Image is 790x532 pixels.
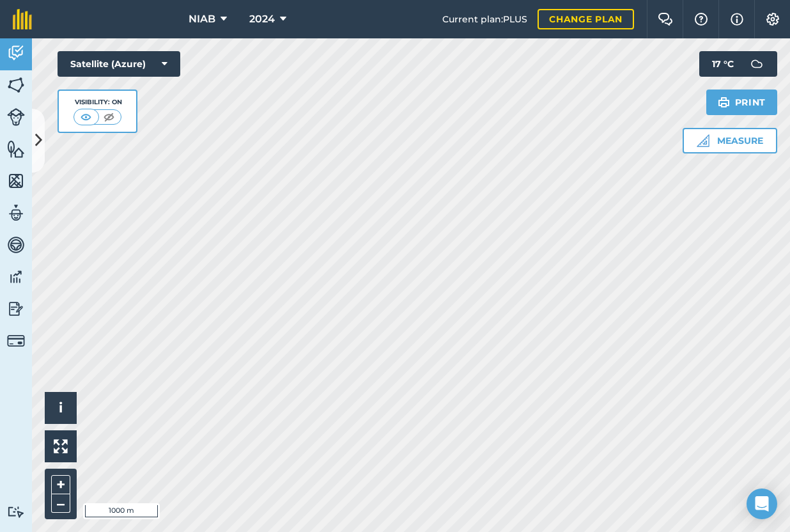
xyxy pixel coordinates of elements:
img: svg+xml;base64,PD94bWwgdmVyc2lvbj0iMS4wIiBlbmNvZGluZz0idXRmLTgiPz4KPCEtLSBHZW5lcmF0b3I6IEFkb2JlIE... [7,267,25,286]
div: Open Intercom Messenger [747,489,777,519]
a: Change plan [538,9,634,29]
img: svg+xml;base64,PD94bWwgdmVyc2lvbj0iMS4wIiBlbmNvZGluZz0idXRmLTgiPz4KPCEtLSBHZW5lcmF0b3I6IEFkb2JlIE... [7,43,25,63]
img: svg+xml;base64,PD94bWwgdmVyc2lvbj0iMS4wIiBlbmNvZGluZz0idXRmLTgiPz4KPCEtLSBHZW5lcmF0b3I6IEFkb2JlIE... [7,203,25,223]
span: Current plan : PLUS [442,12,527,26]
button: Satellite (Azure) [58,51,180,77]
img: svg+xml;base64,PHN2ZyB4bWxucz0iaHR0cDovL3d3dy53My5vcmcvMjAwMC9zdmciIHdpZHRoPSI1MCIgaGVpZ2h0PSI0MC... [78,111,94,123]
img: svg+xml;base64,PHN2ZyB4bWxucz0iaHR0cDovL3d3dy53My5vcmcvMjAwMC9zdmciIHdpZHRoPSIxOSIgaGVpZ2h0PSIyNC... [718,95,730,110]
img: A cog icon [765,13,780,26]
img: svg+xml;base64,PD94bWwgdmVyc2lvbj0iMS4wIiBlbmNvZGluZz0idXRmLTgiPz4KPCEtLSBHZW5lcmF0b3I6IEFkb2JlIE... [7,108,25,126]
img: svg+xml;base64,PHN2ZyB4bWxucz0iaHR0cDovL3d3dy53My5vcmcvMjAwMC9zdmciIHdpZHRoPSI1MCIgaGVpZ2h0PSI0MC... [101,111,117,123]
span: 17 ° C [712,51,734,77]
span: 2024 [249,12,275,27]
img: svg+xml;base64,PD94bWwgdmVyc2lvbj0iMS4wIiBlbmNvZGluZz0idXRmLTgiPz4KPCEtLSBHZW5lcmF0b3I6IEFkb2JlIE... [7,235,25,254]
button: Print [706,90,778,115]
img: svg+xml;base64,PHN2ZyB4bWxucz0iaHR0cDovL3d3dy53My5vcmcvMjAwMC9zdmciIHdpZHRoPSI1NiIgaGVpZ2h0PSI2MC... [7,139,25,159]
img: fieldmargin Logo [13,9,32,29]
span: NIAB [189,12,215,27]
button: Measure [683,128,777,153]
img: svg+xml;base64,PHN2ZyB4bWxucz0iaHR0cDovL3d3dy53My5vcmcvMjAwMC9zdmciIHdpZHRoPSI1NiIgaGVpZ2h0PSI2MC... [7,171,25,191]
img: svg+xml;base64,PD94bWwgdmVyc2lvbj0iMS4wIiBlbmNvZGluZz0idXRmLTgiPz4KPCEtLSBHZW5lcmF0b3I6IEFkb2JlIE... [7,506,25,518]
img: svg+xml;base64,PHN2ZyB4bWxucz0iaHR0cDovL3d3dy53My5vcmcvMjAwMC9zdmciIHdpZHRoPSIxNyIgaGVpZ2h0PSIxNy... [731,12,743,27]
img: Ruler icon [697,134,709,147]
img: Two speech bubbles overlapping with the left bubble in the forefront [658,13,673,26]
img: A question mark icon [693,13,709,26]
span: i [59,400,63,416]
button: i [45,392,77,424]
img: svg+xml;base64,PD94bWwgdmVyc2lvbj0iMS4wIiBlbmNvZGluZz0idXRmLTgiPz4KPCEtLSBHZW5lcmF0b3I6IEFkb2JlIE... [7,299,25,318]
img: svg+xml;base64,PD94bWwgdmVyc2lvbj0iMS4wIiBlbmNvZGluZz0idXRmLTgiPz4KPCEtLSBHZW5lcmF0b3I6IEFkb2JlIE... [7,332,25,350]
button: 17 °C [699,51,777,77]
img: svg+xml;base64,PHN2ZyB4bWxucz0iaHR0cDovL3d3dy53My5vcmcvMjAwMC9zdmciIHdpZHRoPSI1NiIgaGVpZ2h0PSI2MC... [7,75,25,95]
img: Four arrows, one pointing top left, one top right, one bottom right and the last bottom left [54,439,68,453]
button: – [51,494,70,513]
div: Visibility: On [74,97,122,107]
img: svg+xml;base64,PD94bWwgdmVyc2lvbj0iMS4wIiBlbmNvZGluZz0idXRmLTgiPz4KPCEtLSBHZW5lcmF0b3I6IEFkb2JlIE... [744,51,770,77]
button: + [51,475,70,494]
